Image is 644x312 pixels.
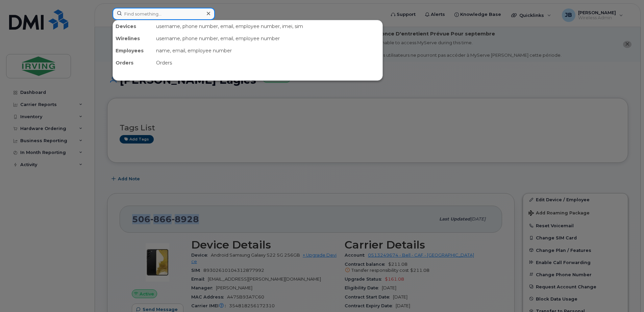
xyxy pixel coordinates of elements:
[153,45,382,57] div: name, email, employee number
[153,57,382,69] div: Orders
[113,45,153,57] div: Employees
[113,20,153,32] div: Devices
[113,57,153,69] div: Orders
[153,20,382,32] div: username, phone number, email, employee number, imei, sim
[113,32,153,45] div: Wirelines
[153,32,382,45] div: username, phone number, email, employee number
